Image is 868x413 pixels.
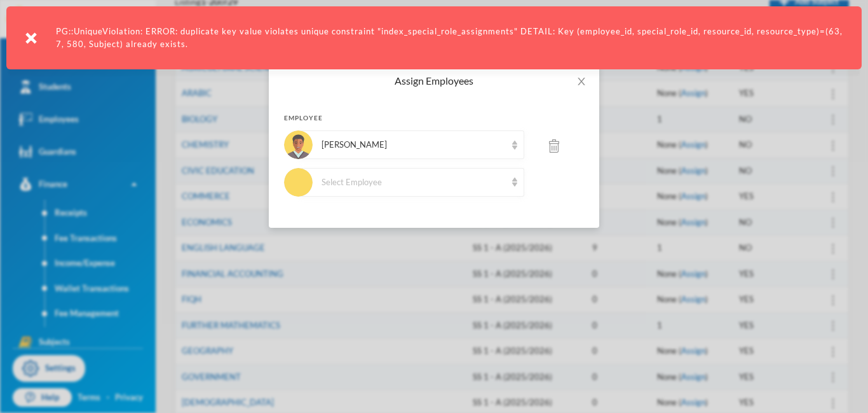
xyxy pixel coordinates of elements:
[576,76,587,87] i: icon: close
[284,113,584,123] div: Employee
[284,130,313,159] img: EMPLOYEE
[549,139,559,153] img: bin
[564,64,599,99] button: Close
[322,176,506,189] div: Select Employee
[322,139,506,151] div: [PERSON_NAME]
[284,168,313,197] img: EMPLOYEE
[6,6,862,69] div: PG::UniqueViolation: ERROR: duplicate key value violates unique constraint "index_special_role_as...
[284,74,584,88] div: Assign Employees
